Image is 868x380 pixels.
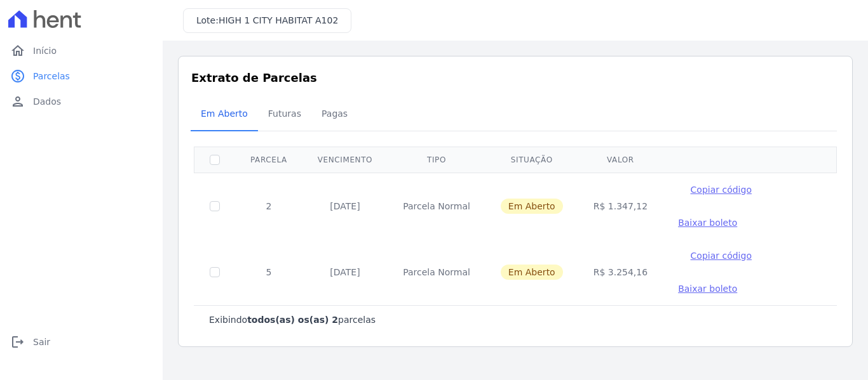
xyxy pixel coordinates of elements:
td: R$ 3.254,16 [578,239,663,305]
td: Parcela Normal [388,239,485,305]
th: Valor [578,147,663,173]
span: Em Aberto [501,199,563,214]
th: Tipo [388,147,485,173]
span: Dados [33,95,61,108]
p: Exibindo parcelas [209,313,376,326]
span: Sair [33,336,50,348]
i: logout [10,334,25,350]
span: Copiar código [691,251,752,261]
th: Situação [485,147,578,173]
span: Pagas [314,101,355,126]
a: Pagas [311,98,358,131]
h3: Lote: [196,14,338,27]
a: paidParcelas [5,63,158,89]
i: home [10,43,25,58]
b: todos(as) os(as) 2 [247,315,338,325]
th: Vencimento [302,147,388,173]
span: Início [33,44,57,57]
a: homeInício [5,38,158,63]
span: Em Aberto [501,265,563,280]
i: paid [10,69,25,84]
span: Futuras [261,101,309,126]
a: Futuras [258,98,311,131]
a: logoutSair [5,329,158,355]
span: Em Aberto [193,101,255,126]
td: Parcela Normal [388,173,485,239]
a: Em Aberto [191,98,258,131]
a: Baixar boleto [678,216,737,229]
span: Baixar boleto [678,284,737,294]
th: Parcela [235,147,302,173]
td: [DATE] [302,173,388,239]
button: Copiar código [678,249,764,262]
td: R$ 1.347,12 [578,173,663,239]
span: Copiar código [691,185,752,195]
a: Baixar boleto [678,282,737,295]
span: HIGH 1 CITY HABITAT A102 [219,15,338,25]
span: Parcelas [33,70,70,82]
td: [DATE] [302,239,388,305]
button: Copiar código [678,183,764,196]
td: 2 [235,173,302,239]
a: personDados [5,89,158,114]
td: 5 [235,239,302,305]
span: Baixar boleto [678,218,737,228]
i: person [10,94,25,109]
h3: Extrato de Parcelas [191,69,839,86]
